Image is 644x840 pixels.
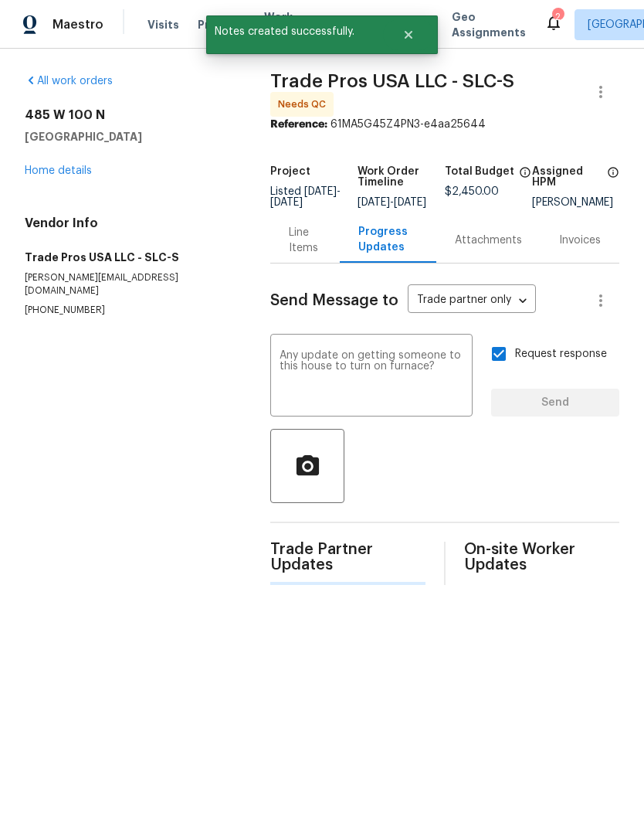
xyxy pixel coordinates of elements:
[445,166,514,177] h5: Total Budget
[519,166,531,186] span: The total cost of line items that have been proposed by Opendoor. This sum includes line items th...
[358,197,426,208] span: -
[289,225,320,256] div: Line Items
[358,197,390,208] span: [DATE]
[198,17,246,32] span: Projects
[280,350,463,404] textarea: Any update on getting someone to this house to turn on furnace?
[25,76,113,87] a: All work orders
[270,117,619,132] div: 61MA5G45Z4PN3-e4aa25644
[147,17,179,32] span: Visits
[270,72,514,90] span: Trade Pros USA LLC - SLC-S
[532,197,619,208] div: [PERSON_NAME]
[25,271,233,298] p: [PERSON_NAME][EMAIL_ADDRESS][DOMAIN_NAME]
[206,15,383,48] span: Notes created successfully.
[270,293,398,308] span: Send Message to
[559,233,601,248] div: Invoices
[515,346,607,362] span: Request response
[25,304,233,317] p: [PHONE_NUMBER]
[358,224,418,255] div: Progress Updates
[270,166,310,177] h5: Project
[270,542,425,573] span: Trade Partner Updates
[270,186,341,208] span: Listed
[25,129,233,145] h5: [GEOGRAPHIC_DATA]
[270,197,303,208] span: [DATE]
[552,9,563,25] div: 2
[25,165,92,176] a: Home details
[53,17,103,32] span: Maestro
[25,107,233,123] h2: 485 W 100 N
[358,166,445,188] h5: Work Order Timeline
[270,186,341,208] span: -
[452,9,526,40] span: Geo Assignments
[278,97,332,112] span: Needs QC
[464,542,619,573] span: On-site Worker Updates
[455,233,522,248] div: Attachments
[304,186,337,197] span: [DATE]
[264,9,303,40] span: Work Orders
[408,288,536,314] div: Trade partner only
[25,216,233,231] h4: Vendor Info
[607,166,619,197] span: The hpm assigned to this work order.
[25,250,233,265] h5: Trade Pros USA LLC - SLC-S
[532,166,602,188] h5: Assigned HPM
[445,186,499,197] span: $2,450.00
[383,19,434,50] button: Close
[270,119,327,130] b: Reference:
[394,197,426,208] span: [DATE]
